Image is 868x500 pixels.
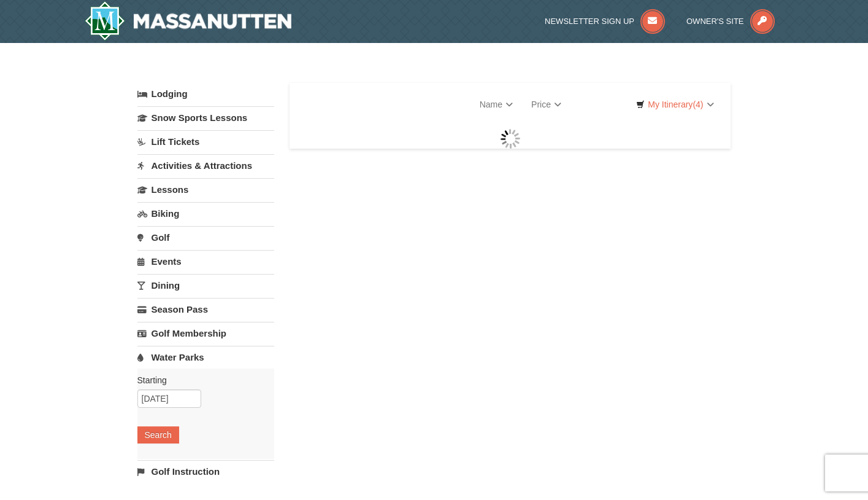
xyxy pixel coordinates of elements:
a: Season Pass [137,298,274,321]
span: (4) [693,100,703,109]
a: Biking [137,202,274,225]
img: wait gif [501,129,520,149]
a: Name [470,92,522,117]
a: Activities & Attractions [137,154,274,177]
a: Dining [137,274,274,297]
a: Newsletter Sign Up [545,17,665,26]
a: Golf [137,226,274,249]
img: Massanutten Resort Logo [85,1,292,41]
a: Golf Instruction [137,460,274,483]
span: Newsletter Sign Up [545,17,634,26]
span: Owner's Site [686,17,744,26]
a: Water Parks [137,346,274,369]
a: Events [137,250,274,273]
button: Search [137,426,179,443]
a: Lessons [137,178,274,201]
a: Owner's Site [686,17,775,26]
a: Lift Tickets [137,130,274,153]
a: My Itinerary(4) [628,95,721,114]
a: Golf Membership [137,322,274,345]
a: Snow Sports Lessons [137,106,274,129]
a: Lodging [137,83,274,105]
a: Price [522,92,570,117]
label: Starting [137,374,265,386]
a: Massanutten Resort [85,1,292,41]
